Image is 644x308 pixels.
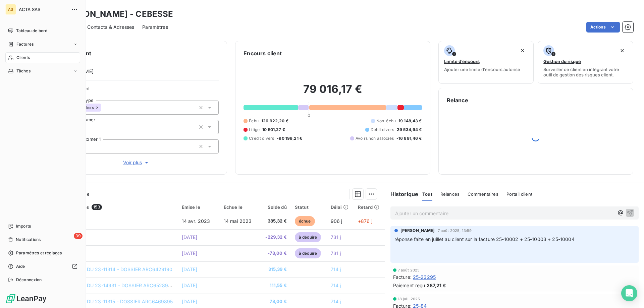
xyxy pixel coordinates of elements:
span: 731 j [331,250,341,256]
div: Échue le [224,204,253,210]
span: Voir plus [123,159,150,166]
span: Échu [249,118,259,124]
div: Pièces comptables [47,204,174,210]
img: Logo LeanPay [5,293,47,304]
span: Paramètres et réglages [16,250,62,256]
span: -16 891,46 € [396,135,422,141]
span: 0 [308,113,310,118]
span: Déconnexion [16,277,42,283]
div: Délai [331,204,350,210]
span: 714 j [331,266,341,272]
h6: Relance [447,96,625,104]
span: Portail client [506,191,532,197]
span: 78,00 € [261,298,287,305]
span: 385,32 € [261,218,287,225]
div: Solde dû [261,204,287,210]
span: [DATE] [182,299,198,304]
span: 19 148,43 € [398,118,422,124]
span: 111,55 € [261,282,287,289]
button: Actions [586,22,620,33]
span: 29 534,94 € [397,127,422,133]
span: Paiement reçu [393,282,425,289]
div: Émise le [182,204,216,210]
div: Retard [358,204,381,210]
button: Limite d’encoursAjouter une limite d’encours autorisé [438,41,534,84]
span: Facture : [393,273,412,281]
span: Débit divers [371,127,394,133]
span: Aide [16,263,25,269]
div: Statut [295,204,323,210]
span: -90 199,21 € [277,135,302,141]
span: Clients [16,55,30,61]
span: -78,00 € [261,250,287,257]
span: [PERSON_NAME] [400,228,435,234]
span: à déduire [295,232,321,242]
span: Tâches [16,68,31,74]
span: Factures [16,41,34,47]
span: réponse faite en juillet au client sur la facture 25-10002 + 25-10003 + 25-10004 [394,236,575,242]
span: Ajouter une limite d’encours autorisé [444,67,520,72]
input: Ajouter une valeur [101,105,107,111]
span: REM CHQ RESTE DU 23-11315 - DOSSIER ARC6469895 [47,299,173,304]
div: AS [5,4,16,15]
span: Propriétés Client [54,86,219,95]
span: [DATE] [182,266,198,272]
span: Gestion du risque [543,59,581,64]
span: REM CHQ RESTE DU 23-14931 - DOSSIER ARC6528968 [47,283,174,288]
span: Litige [249,127,260,133]
span: 731 j [331,234,341,240]
span: Crédit divers [249,135,274,141]
h2: 79 016,17 € [244,82,422,103]
span: REM CHQ RESTE DU 23-11314 - DOSSIER ARC6429190 [47,266,173,272]
span: Tout [422,191,432,197]
span: Limite d’encours [444,59,480,64]
input: Ajouter une valeur [86,143,91,149]
span: 25-23295 [413,273,436,281]
h6: Informations client [41,49,219,57]
h6: Encours client [244,49,282,57]
span: échue [295,216,315,226]
span: Contacts & Adresses [87,24,134,30]
button: Gestion du risqueSurveiller ce client en intégrant votre outil de gestion des risques client. [538,41,633,84]
span: 126 922,20 € [261,118,288,124]
span: 153 [92,204,102,210]
span: Tableau de bord [16,28,47,34]
span: 18 juil. 2025 [398,297,420,301]
span: [DATE] [182,250,198,256]
h6: Historique [385,190,419,198]
span: 906 j [331,218,342,224]
span: Notifications [16,237,41,243]
span: 315,39 € [261,266,287,273]
span: Commentaires [468,191,498,197]
span: +876 j [358,218,372,224]
span: Imports [16,223,31,229]
a: Aide [5,261,80,272]
span: 7 août 2025 [398,268,420,272]
span: 14 mai 2023 [224,218,252,224]
span: ACTA SAS [19,7,67,12]
span: à déduire [295,248,321,258]
span: Non-échu [376,118,396,124]
span: 714 j [331,283,341,288]
span: Paramètres [142,24,168,30]
span: Relances [440,191,460,197]
span: [DATE] [182,283,198,288]
h3: [PERSON_NAME] - CEBESSE [59,8,173,20]
span: -229,32 € [261,234,287,241]
span: 7 août 2025, 13:59 [438,229,472,233]
span: 14 avr. 2023 [182,218,210,224]
div: Open Intercom Messenger [621,285,637,301]
span: 287,21 € [427,282,446,289]
span: [DATE] [182,234,198,240]
span: 10 501,27 € [262,127,285,133]
span: 39 [74,233,83,239]
input: Ajouter une valeur [86,124,92,130]
span: 714 j [331,299,341,304]
span: Surveiller ce client en intégrant votre outil de gestion des risques client. [543,67,628,77]
span: Avoirs non associés [356,135,394,141]
button: Voir plus [54,159,219,166]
